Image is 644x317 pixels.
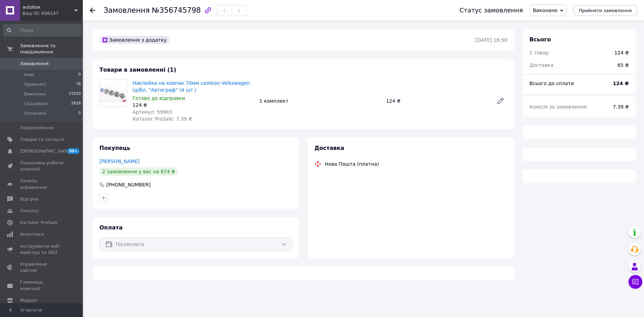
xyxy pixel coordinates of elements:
a: Наклейка на ковпак 70мм силікон Volkswagen срібл. "Автограф" (4 шт.) [133,80,250,93]
div: [PHONE_NUMBER] [106,181,151,188]
span: Комісія за замовлення [529,104,587,110]
span: Інструменти веб-майстра та SEO [20,243,64,256]
span: Скасовані [24,101,48,107]
span: Всього до сплати [529,81,574,86]
span: Замовлення [20,61,49,67]
div: Повернутися назад [90,7,95,14]
span: №356745798 [152,6,201,14]
div: Замовлення з додатку [99,36,169,44]
span: Доставка [314,145,344,151]
span: Товари в замовленні (1) [99,67,176,73]
span: Товари та послуги [20,136,64,143]
div: 124 ₴ [133,102,254,109]
a: Редагувати [494,94,507,108]
span: Готово до відправки [133,95,185,101]
span: Нові [24,72,34,78]
span: 99+ [67,148,79,154]
span: Панель управління [20,178,64,190]
span: Оплата [99,224,123,231]
div: Ваш ID: 656147 [22,10,83,17]
button: Чат з покупцем [628,275,642,289]
input: Пошук [3,24,81,37]
span: autobox [22,4,74,10]
img: Наклейка на ковпак 70мм силікон Volkswagen срібл. "Автограф" (4 шт.) [100,84,127,103]
span: [DEMOGRAPHIC_DATA] [20,148,71,154]
span: Артикул: 59983 [133,109,172,115]
span: Управління сайтом [20,261,64,274]
span: Оплачені [24,110,46,116]
span: Прийняті [24,81,46,88]
div: 124 ₴ [614,49,629,56]
span: 21033 [69,91,81,97]
span: Замовлення [104,6,150,14]
span: Покупці [20,208,39,214]
b: 124 ₴ [613,81,629,86]
div: 2 замовлення у вас на 874 ₴ [99,167,178,176]
span: 1 товар [529,50,549,55]
div: 65 ₴ [613,58,633,73]
span: 0 [78,72,81,78]
time: [DATE] 16:50 [476,37,507,43]
span: 0 [78,110,81,116]
span: Замовлення та повідомлення [20,43,83,55]
span: 2828 [71,101,81,107]
div: Статус замовлення [459,7,523,14]
span: Покупець [99,145,130,151]
a: [PERSON_NAME] [99,158,139,164]
span: 7.39 ₴ [613,104,629,110]
span: Повідомлення [20,125,53,131]
span: Каталог ProSale: 7.39 ₴ [133,116,192,122]
div: 1 комплект [256,96,383,106]
span: 78 [76,81,81,88]
span: Всього [529,36,551,43]
span: Виконано [533,8,557,13]
span: Прийняти замовлення [579,8,632,13]
span: Показники роботи компанії [20,160,64,172]
span: Відгуки [20,196,38,202]
span: Маркет [20,297,38,304]
span: Доставка [529,62,553,68]
div: 124 ₴ [383,96,491,106]
button: Прийняти замовлення [573,5,637,16]
span: Виконані [24,91,46,97]
span: Аналітика [20,231,44,237]
span: Каталог ProSale [20,219,57,226]
div: Нова Пошта (платна) [323,161,381,167]
span: Гаманець компанії [20,279,64,292]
